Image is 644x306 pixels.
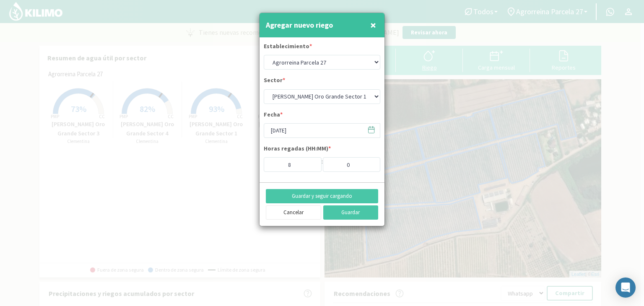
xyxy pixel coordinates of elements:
div: : [322,157,323,172]
button: Cancelar [266,205,321,220]
button: Close [368,17,378,34]
button: Guardar [323,205,379,220]
label: Fecha [264,110,283,121]
span: × [370,18,376,32]
label: Establecimiento [264,42,312,53]
button: Guardar y seguir cargando [266,189,378,203]
h4: Agregar nuevo riego [266,19,333,31]
input: Min [323,157,381,172]
label: Horas regadas (HH:MM) [264,144,331,155]
div: Open Intercom Messenger [615,277,636,298]
input: Hs [264,157,322,172]
label: Sector [264,76,285,87]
